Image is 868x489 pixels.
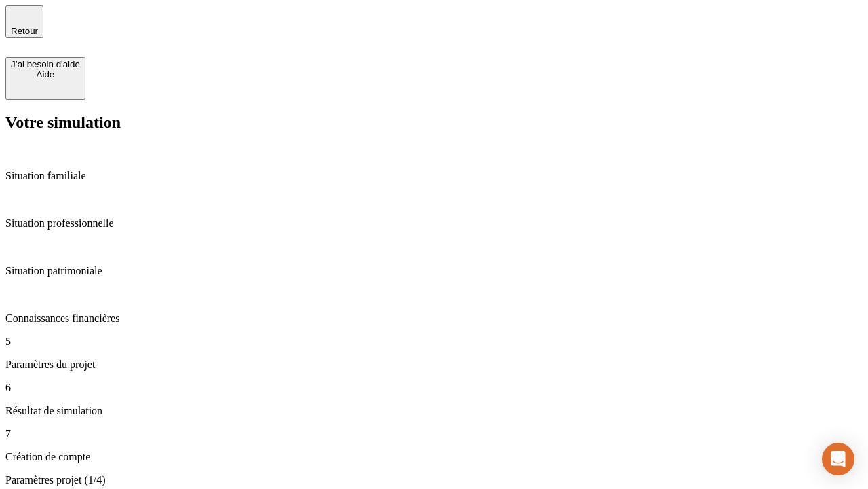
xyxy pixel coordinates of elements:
div: J’ai besoin d'aide [11,59,80,69]
p: Connaissances financières [5,312,863,325]
p: Création de compte [5,451,863,463]
p: Situation familiale [5,170,863,182]
span: Retour [11,26,38,36]
p: Résultat de simulation [5,405,863,417]
p: 7 [5,428,863,440]
p: Situation professionnelle [5,217,863,230]
div: Open Intercom Messenger [822,443,854,475]
p: 6 [5,382,863,394]
button: J’ai besoin d'aideAide [5,57,85,100]
p: Situation patrimoniale [5,265,863,277]
p: Paramètres du projet [5,359,863,371]
div: Aide [11,69,80,79]
p: 5 [5,336,863,348]
p: Paramètres projet (1/4) [5,474,863,486]
button: Retour [5,5,43,38]
h2: Votre simulation [5,113,863,132]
